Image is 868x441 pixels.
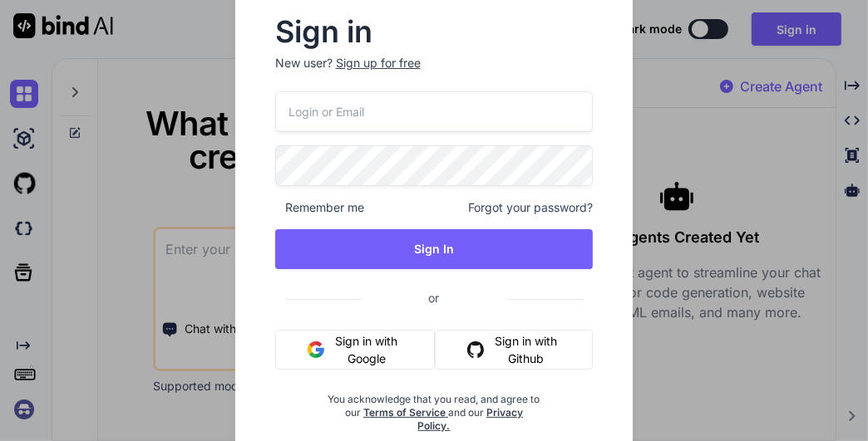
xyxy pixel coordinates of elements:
p: New user? [275,55,594,91]
span: Forgot your password? [468,199,593,216]
a: Privacy Policy. [418,406,524,432]
span: or [362,277,506,318]
a: Terms of Service [363,406,448,419]
img: google [308,341,324,358]
button: Sign in with Github [435,330,593,370]
span: Remember me [275,199,364,216]
input: Login or Email [275,91,594,132]
div: You acknowledge that you read, and agree to our and our [328,383,540,433]
button: Sign In [275,229,594,269]
h2: Sign in [275,18,594,45]
img: github [467,341,484,358]
div: Sign up for free [336,55,421,71]
button: Sign in with Google [275,330,436,370]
